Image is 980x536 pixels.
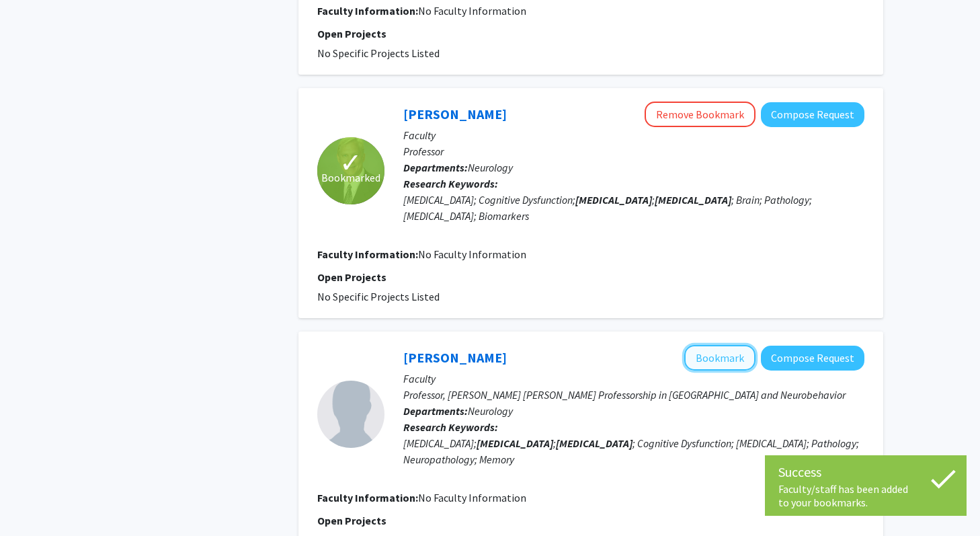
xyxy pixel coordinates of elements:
[403,106,507,122] a: [PERSON_NAME]
[468,161,513,174] span: Neurology
[403,371,864,387] p: Faculty
[778,482,953,509] div: Faculty/staff has been added to your bookmarks.
[317,247,418,261] b: Faculty Information:
[403,349,507,366] a: [PERSON_NAME]
[317,4,418,17] b: Faculty Information:
[321,169,380,186] span: Bookmarked
[403,161,468,174] b: Departments:
[317,290,440,303] span: No Specific Projects Listed
[645,102,756,127] button: Remove Bookmark
[403,404,468,418] b: Departments:
[418,247,526,261] span: No Faculty Information
[761,346,864,371] button: Compose Request to Frederick Schmitt
[317,491,418,504] b: Faculty Information:
[317,46,440,60] span: No Specific Projects Listed
[418,4,526,17] span: No Faculty Information
[556,436,632,450] b: [MEDICAL_DATA]
[10,475,57,526] iframe: Chat
[655,193,731,206] b: [MEDICAL_DATA]
[418,491,526,504] span: No Faculty Information
[317,269,864,285] p: Open Projects
[403,435,864,467] div: [MEDICAL_DATA]; ; ; Cognitive Dysfunction; [MEDICAL_DATA]; Pathology; Neuropathology; Memory
[403,127,864,143] p: Faculty
[477,436,553,450] b: [MEDICAL_DATA]
[317,26,864,42] p: Open Projects
[403,387,864,403] p: Professor, [PERSON_NAME] [PERSON_NAME] Professorship in [GEOGRAPHIC_DATA] and Neurobehavior
[339,156,362,169] span: ✓
[403,420,498,434] b: Research Keywords:
[468,404,513,418] span: Neurology
[403,143,864,159] p: Professor
[761,102,864,127] button: Compose Request to Gregory Jicha
[403,192,864,224] div: [MEDICAL_DATA]; Cognitive Dysfunction; ; ; Brain; Pathology; [MEDICAL_DATA]; Biomarkers
[778,462,953,482] div: Success
[317,512,864,529] p: Open Projects
[684,345,756,371] button: Add Frederick Schmitt to Bookmarks
[403,177,498,190] b: Research Keywords:
[575,193,652,206] b: [MEDICAL_DATA]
